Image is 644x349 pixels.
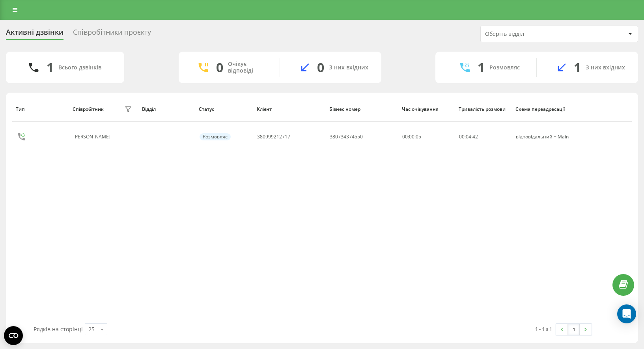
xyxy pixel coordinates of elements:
[402,106,451,112] div: Час очікування
[478,60,485,75] div: 1
[485,31,579,37] div: Оберіть відділ
[216,60,223,75] div: 0
[535,325,552,333] div: 1 - 1 з 1
[257,134,290,140] div: 380999212717
[472,133,478,140] span: 42
[199,106,249,112] div: Статус
[34,325,83,333] span: Рядків на сторінці
[317,60,324,75] div: 0
[200,133,231,140] div: Розмовляє
[142,106,191,112] div: Відділ
[516,134,571,140] div: відповідальний + Main
[73,134,112,140] div: [PERSON_NAME]
[4,326,23,345] button: Open CMP widget
[47,60,54,75] div: 1
[58,64,101,71] div: Всього дзвінків
[16,106,65,112] div: Тип
[402,134,450,140] div: 00:00:05
[586,64,625,71] div: З них вхідних
[568,324,580,335] a: 1
[459,134,478,140] div: : :
[257,106,322,112] div: Клієнт
[617,304,636,323] div: Open Intercom Messenger
[329,106,394,112] div: Бізнес номер
[228,61,268,74] div: Очікує відповіді
[574,60,581,75] div: 1
[459,133,465,140] span: 00
[459,106,508,112] div: Тривалість розмови
[329,64,368,71] div: З них вхідних
[466,133,471,140] span: 04
[515,106,571,112] div: Схема переадресації
[6,28,63,40] div: Активні дзвінки
[489,64,520,71] div: Розмовляє
[330,134,363,140] div: 380734374550
[73,28,151,40] div: Співробітники проєкту
[88,325,95,333] div: 25
[73,106,104,112] div: Співробітник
